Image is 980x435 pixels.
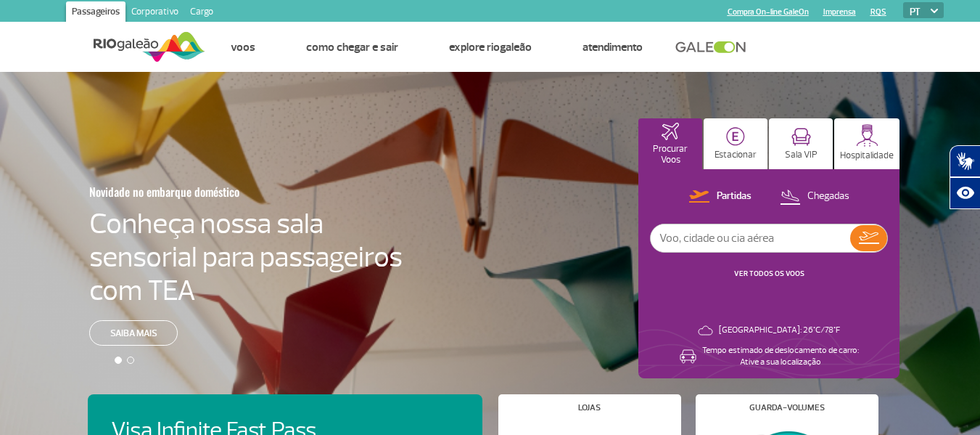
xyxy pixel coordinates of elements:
[89,207,403,307] h4: Conheça nossa sala sensorial para passageiros com TEA
[717,190,752,203] p: Partidas
[950,145,980,209] div: Plugin de acessibilidade da Hand Talk.
[449,40,532,54] a: Explore RIOgaleão
[89,176,332,207] h3: Novidade no embarque doméstico
[66,1,125,25] a: Passageiros
[125,1,184,25] a: Corporativo
[231,40,255,54] a: Voos
[662,123,679,140] img: airplaneHomeActive.svg
[734,269,804,278] a: VER TODOS OS VOOS
[950,145,980,177] button: Abrir tradutor de língua de sinais.
[306,40,398,54] a: Como chegar e sair
[791,128,811,146] img: vipRoom.svg
[578,404,601,412] h4: Lojas
[685,187,756,206] button: Partidas
[638,118,702,169] button: Procurar Voos
[834,118,899,169] button: Hospitalidade
[823,7,856,17] a: Imprensa
[702,345,859,368] p: Tempo estimado de deslocamento de carro: Ative a sua localização
[730,268,809,280] button: VER TODOS OS VOOS
[775,187,854,206] button: Chegadas
[785,150,818,160] p: Sala VIP
[704,118,767,169] button: Estacionar
[769,118,833,169] button: Sala VIP
[726,127,745,146] img: carParkingHome.svg
[840,150,894,161] p: Hospitalidade
[807,190,849,203] p: Chegadas
[870,7,886,17] a: RQS
[749,404,825,412] h4: Guarda-volumes
[582,40,643,54] a: Atendimento
[646,144,695,166] p: Procurar Voos
[89,320,178,346] a: Saiba mais
[728,7,809,17] a: Compra On-line GaleOn
[184,1,219,25] a: Cargo
[856,124,878,147] img: hospitality.svg
[715,150,757,160] p: Estacionar
[719,325,840,336] p: [GEOGRAPHIC_DATA]: 26°C/78°F
[651,224,850,252] input: Voo, cidade ou cia aérea
[950,177,980,209] button: Abrir recursos assistivos.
